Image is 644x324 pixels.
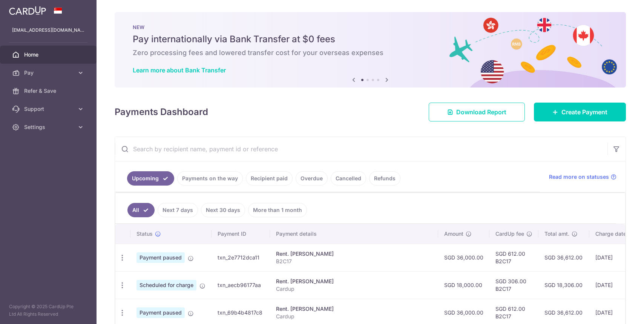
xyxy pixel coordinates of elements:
[331,171,366,186] a: Cancelled
[24,123,74,131] span: Settings
[133,48,608,57] h6: Zero processing fees and lowered transfer cost for your overseas expenses
[296,171,328,186] a: Overdue
[212,271,270,299] td: txn_aecb96177aa
[276,305,432,313] div: Rent. [PERSON_NAME]
[589,244,641,271] td: [DATE]
[429,103,525,121] a: Download Report
[438,271,489,299] td: SGD 18,000.00
[538,271,589,299] td: SGD 18,306.00
[246,171,293,186] a: Recipient paid
[544,230,569,238] span: Total amt.
[136,307,185,318] span: Payment paused
[136,252,185,263] span: Payment paused
[133,66,226,74] a: Learn more about Bank Transfer
[133,33,608,45] h5: Pay internationally via Bank Transfer at $0 fees
[24,69,74,77] span: Pay
[276,250,432,258] div: Rent. [PERSON_NAME]
[495,230,524,238] span: CardUp fee
[561,107,607,117] span: Create Payment
[276,258,432,265] p: B2C17
[158,203,198,217] a: Next 7 days
[444,230,463,238] span: Amount
[538,244,589,271] td: SGD 36,612.00
[212,244,270,271] td: txn_2e7712dca11
[595,230,626,238] span: Charge date
[24,87,74,95] span: Refer & Save
[12,26,84,34] p: [EMAIL_ADDRESS][DOMAIN_NAME]
[534,103,626,121] a: Create Payment
[201,203,245,217] a: Next 30 days
[115,137,607,161] input: Search by recipient name, payment id or reference
[127,203,155,217] a: All
[24,105,74,113] span: Support
[248,203,307,217] a: More than 1 month
[136,230,153,238] span: Status
[133,24,608,30] p: NEW
[589,271,641,299] td: [DATE]
[177,171,243,186] a: Payments on the way
[24,51,74,58] span: Home
[489,271,538,299] td: SGD 306.00 B2C17
[549,173,616,181] a: Read more on statuses
[276,278,432,285] div: Rent. [PERSON_NAME]
[115,105,208,119] h4: Payments Dashboard
[549,173,609,181] span: Read more on statuses
[115,12,626,88] img: Bank transfer banner
[270,224,438,244] th: Payment details
[127,171,174,186] a: Upcoming
[369,171,400,186] a: Refunds
[9,6,46,15] img: CardUp
[438,244,489,271] td: SGD 36,000.00
[136,280,196,290] span: Scheduled for charge
[456,107,506,117] span: Download Report
[276,285,432,293] p: Cardup
[212,224,270,244] th: Payment ID
[276,313,432,320] p: Cardup
[489,244,538,271] td: SGD 612.00 B2C17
